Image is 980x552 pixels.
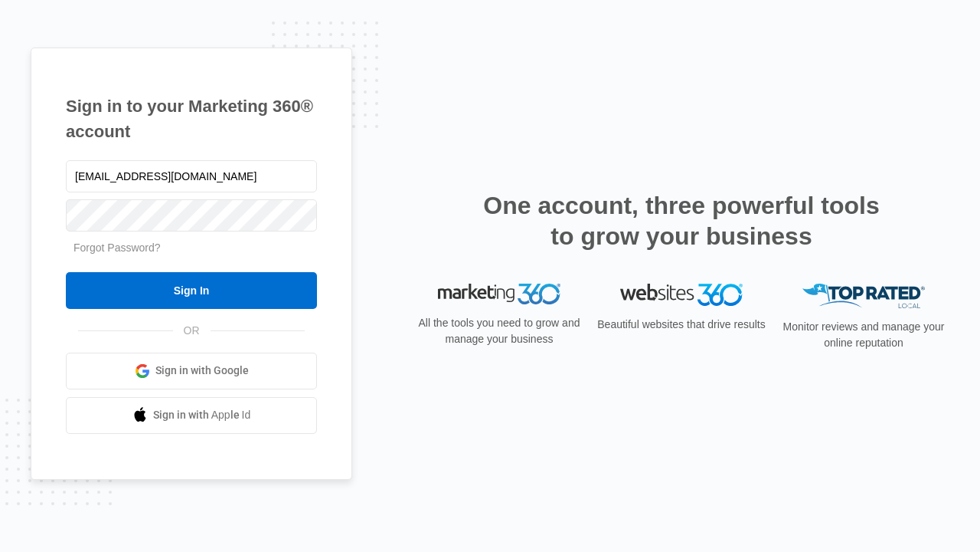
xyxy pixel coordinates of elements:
[596,317,767,333] p: Beautiful websites that drive results
[778,319,949,351] p: Monitor reviews and manage your online reputation
[413,315,585,347] p: All the tools you need to grow and manage your business
[66,397,317,434] a: Sign in with Apple Id
[620,284,743,306] img: Websites 360
[155,363,249,379] span: Sign in with Google
[802,284,925,309] img: Top Rated Local
[438,284,560,305] img: Marketing 360
[66,353,317,389] a: Sign in with Google
[173,323,211,339] span: OR
[66,160,317,192] input: Email
[479,190,884,251] h2: One account, three powerful tools to grow your business
[153,407,251,423] span: Sign in with Apple Id
[66,272,317,309] input: Sign In
[73,242,161,254] a: Forgot Password?
[66,94,317,144] h1: Sign in to your Marketing 360® account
